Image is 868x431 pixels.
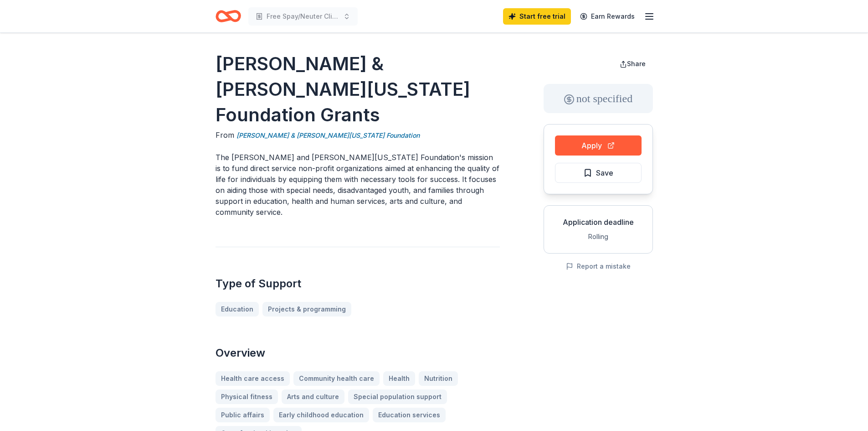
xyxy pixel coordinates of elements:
[596,167,613,179] span: Save
[267,11,339,22] span: Free Spay/Neuter Clinics on [GEOGRAPHIC_DATA]
[216,130,500,141] div: From
[216,276,500,291] h2: Type of Support
[575,8,640,25] a: Earn Rewards
[627,60,646,68] span: Share
[216,302,259,317] a: Education
[248,7,358,26] button: Free Spay/Neuter Clinics on [GEOGRAPHIC_DATA]
[612,55,653,73] button: Share
[555,163,642,183] button: Save
[544,84,653,113] div: not specified
[503,8,571,25] a: Start free trial
[551,231,645,242] div: Rolling
[566,261,631,272] button: Report a mistake
[262,302,351,317] a: Projects & programming
[551,217,645,228] div: Application deadline
[216,51,500,128] h1: [PERSON_NAME] & [PERSON_NAME][US_STATE] Foundation Grants
[236,130,420,141] a: [PERSON_NAME] & [PERSON_NAME][US_STATE] Foundation
[216,5,241,27] a: Home
[555,135,642,156] button: Apply
[216,346,500,360] h2: Overview
[216,152,500,218] p: The [PERSON_NAME] and [PERSON_NAME][US_STATE] Foundation's mission is to fund direct service non-...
